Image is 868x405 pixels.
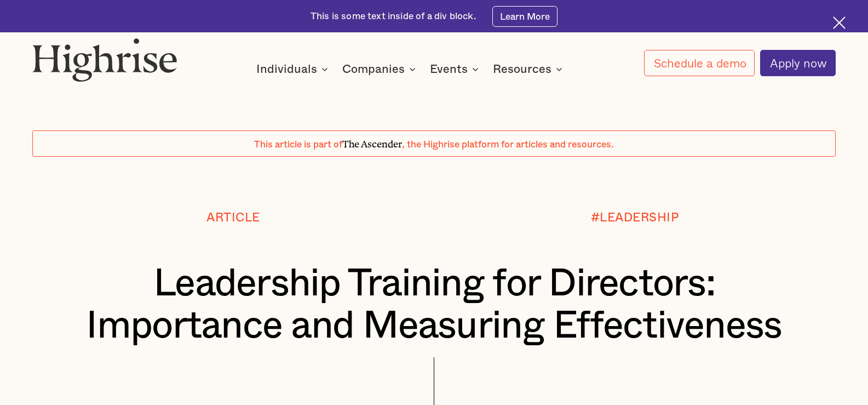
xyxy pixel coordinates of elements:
[342,62,405,76] div: Companies
[833,16,846,29] img: Cross icon
[430,62,468,76] div: Events
[256,62,317,76] div: Individuals
[256,62,331,76] div: Individuals
[644,50,755,76] a: Schedule a demo
[32,38,177,82] img: Highrise logo
[402,140,614,149] span: , the Highrise platform for articles and resources.
[430,62,482,76] div: Events
[493,62,551,76] div: Resources
[254,140,342,149] span: This article is part of
[493,62,566,76] div: Resources
[311,10,476,23] div: This is some text inside of a div block.
[342,62,419,76] div: Companies
[206,211,260,225] div: Article
[66,263,802,347] h1: Leadership Training for Directors: Importance and Measuring Effectiveness
[342,136,402,148] span: The Ascender
[492,6,557,27] a: Learn More
[591,211,679,225] div: #LEADERSHIP
[760,50,835,76] a: Apply now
